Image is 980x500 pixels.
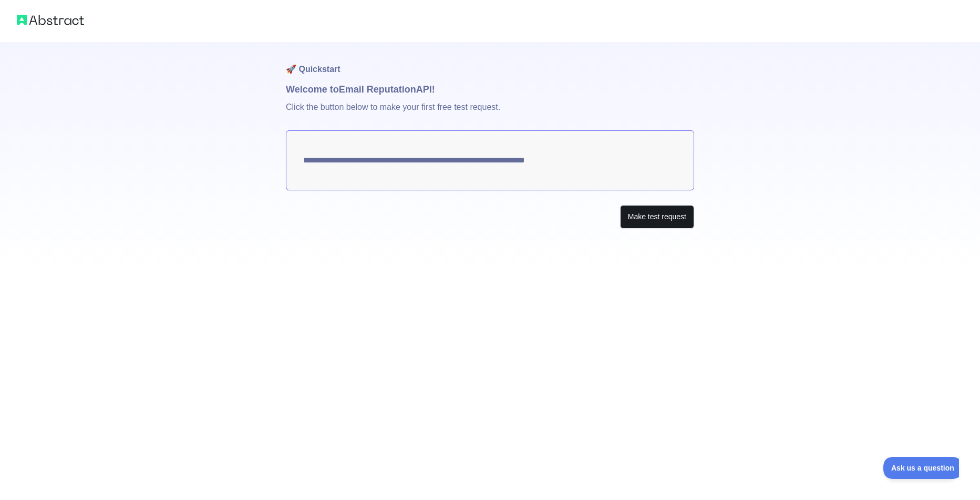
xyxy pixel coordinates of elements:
[883,457,959,479] iframe: Toggle Customer Support
[286,82,694,97] h1: Welcome to Email Reputation API!
[286,97,694,130] p: Click the button below to make your first free test request.
[620,205,694,229] button: Make test request
[286,42,694,82] h1: 🚀 Quickstart
[17,13,84,27] img: Abstract logo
